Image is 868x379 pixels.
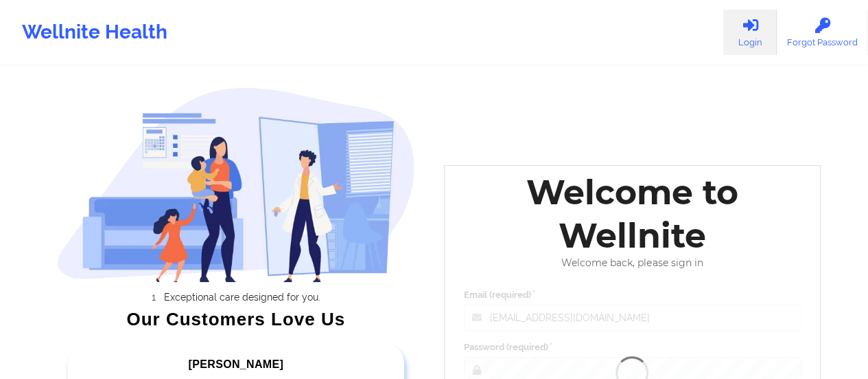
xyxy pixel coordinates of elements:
span: [PERSON_NAME] [189,358,283,370]
img: wellnite-auth-hero_200.c722682e.png [57,87,415,282]
div: Welcome to Wellnite [454,171,811,257]
a: Forgot Password [777,10,868,55]
li: Exceptional care designed for you. [69,292,415,303]
a: Login [723,10,777,55]
div: Welcome back, please sign in [454,257,811,269]
div: Our Customers Love Us [57,312,415,326]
